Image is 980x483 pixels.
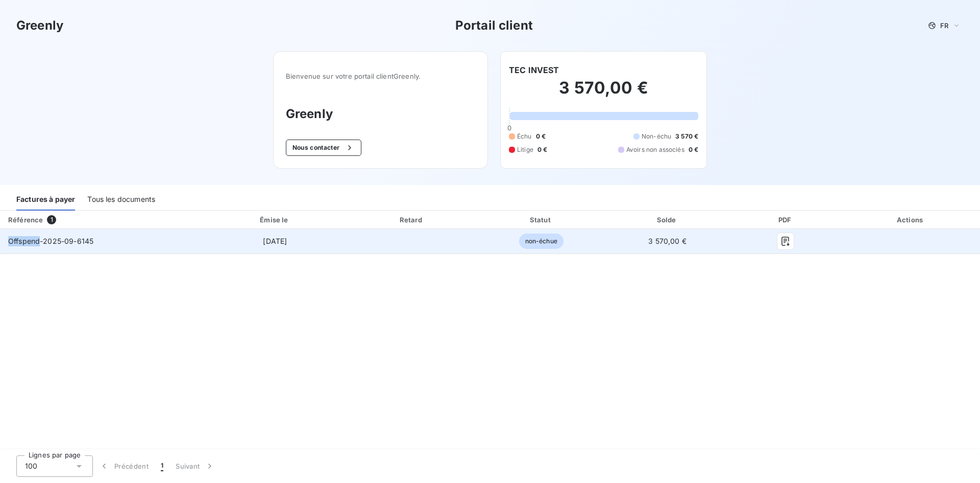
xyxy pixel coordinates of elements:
button: Précédent [93,455,155,477]
h2: 3 570,00 € [509,78,698,108]
span: Bienvenue sur votre portail client Greenly . [286,72,475,80]
div: Solde [607,215,727,225]
button: Nous contacter [286,140,361,156]
div: Statut [479,215,603,225]
span: Litige [517,145,533,154]
div: Émise le [206,215,344,225]
button: Suivant [169,455,221,477]
span: Non-échu [642,132,671,141]
button: 1 [155,455,169,477]
span: 3 570 € [675,132,698,141]
span: 100 [25,461,37,471]
div: PDF [732,215,840,225]
span: Offspend-2025-09-6145 [8,237,93,245]
span: 0 € [689,145,698,154]
h6: TEC INVEST [509,64,559,76]
span: 0 € [537,145,547,154]
span: [DATE] [263,237,287,245]
h3: Greenly [16,16,63,35]
div: Retard [349,215,475,225]
span: 0 € [536,132,546,141]
h3: Portail client [455,16,533,35]
h3: Greenly [286,105,475,123]
div: Tous les documents [87,189,155,211]
span: Échu [517,132,532,141]
span: 1 [161,461,163,471]
span: non-échue [519,234,563,249]
div: Référence [8,216,43,224]
span: 1 [47,215,56,224]
div: Factures à payer [16,189,75,211]
span: FR [940,21,948,30]
span: 0 [507,124,511,132]
span: 3 570,00 € [648,237,687,245]
div: Actions [844,215,978,225]
span: Avoirs non associés [626,145,684,154]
